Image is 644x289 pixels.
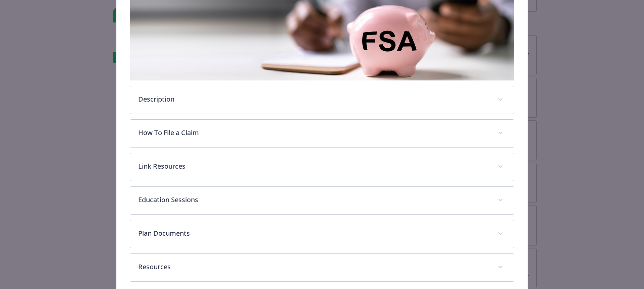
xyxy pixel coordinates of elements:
[138,128,490,138] p: How To File a Claim
[130,0,515,80] img: banner
[138,262,490,272] p: Resources
[130,187,514,214] div: Education Sessions
[130,120,514,147] div: How To File a Claim
[130,153,514,181] div: Link Resources
[138,195,490,205] p: Education Sessions
[138,228,490,238] p: Plan Documents
[130,86,514,114] div: Description
[130,220,514,248] div: Plan Documents
[138,161,490,171] p: Link Resources
[138,94,490,104] p: Description
[130,254,514,281] div: Resources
